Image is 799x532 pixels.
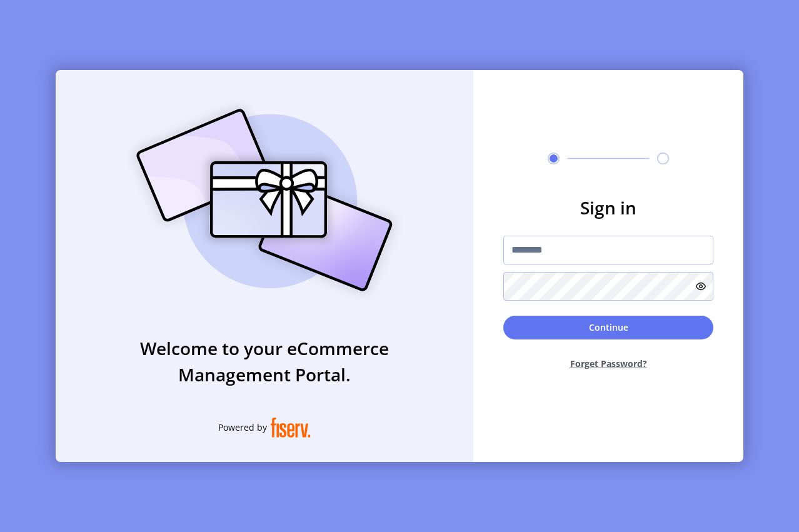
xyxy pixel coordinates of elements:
img: card_Illustration.svg [118,95,411,305]
h3: Sign in [503,194,713,221]
span: Powered by [218,421,267,434]
button: Continue [503,316,713,339]
h3: Welcome to your eCommerce Management Portal. [56,335,473,388]
button: Forget Password? [503,347,713,380]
